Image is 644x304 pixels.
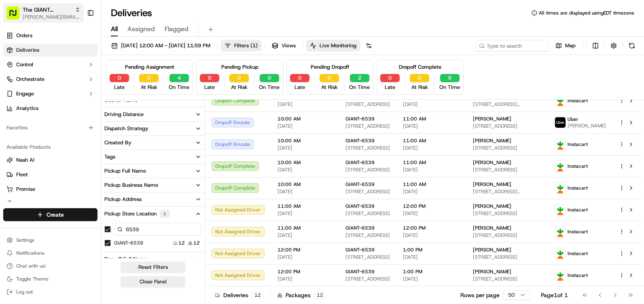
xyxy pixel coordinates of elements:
[473,137,511,144] span: [PERSON_NAME]
[568,250,588,257] span: Instacart
[568,207,588,213] span: Instacart
[204,84,215,91] span: Late
[250,42,258,49] span: ( 1 )
[221,63,258,71] div: Pending Pickup
[16,289,33,295] span: Log out
[104,255,147,263] div: Dropoff Full Name
[160,210,170,218] div: 1
[278,137,333,144] span: 10:00 AM
[278,268,333,275] span: 12:00 PM
[403,123,460,129] span: [DATE]
[127,24,155,34] span: Assigned
[178,240,185,246] span: 12
[314,291,326,299] div: 12
[345,268,375,275] span: GIANT-6539
[278,247,333,253] span: 12:00 PM
[473,188,542,195] span: [STREET_ADDRESS][PERSON_NAME]
[8,77,23,92] img: 1736555255976-a54dd68f-1ca7-489b-9aae-adbdc363a1c4
[6,186,94,193] a: Promise
[345,181,375,188] span: GIANT-6539
[16,117,62,125] span: Knowledge Base
[277,291,326,299] div: Packages
[282,42,296,49] span: Views
[125,63,174,71] div: Pending Assignment
[320,42,356,49] span: Live Monitoring
[439,84,460,91] span: On Time
[57,137,98,143] a: Powered byPylon
[111,24,118,34] span: All
[278,116,333,122] span: 10:00 AM
[473,145,542,151] span: [STREET_ADDRESS]
[16,200,55,207] span: Product Catalog
[16,171,28,178] span: Fleet
[278,101,333,108] span: [DATE]
[23,14,80,20] button: [PERSON_NAME][EMAIL_ADDRESS][PERSON_NAME][DOMAIN_NAME]
[345,159,375,166] span: GIANT-6539
[555,270,566,281] img: profile_instacart_ahold_partner.png
[568,97,588,104] span: Instacart
[80,137,98,143] span: Pylon
[555,161,566,171] img: profile_instacart_ahold_partner.png
[555,117,566,128] img: profile_uber_ahold_partner.png
[16,90,34,97] span: Engage
[3,121,97,134] div: Favorites
[234,42,258,49] span: Filters
[473,167,542,173] span: [STREET_ADDRESS]
[101,192,205,206] button: Pickup Address
[139,74,159,82] button: 0
[23,6,72,14] button: The GIANT Company
[345,167,390,173] span: [STREET_ADDRESS]
[345,247,375,253] span: GIANT-6539
[473,210,542,217] span: [STREET_ADDRESS]
[268,40,299,51] button: Views
[345,137,375,144] span: GIANT-6539
[6,200,94,207] a: Product Catalog
[6,156,94,164] a: Nash AI
[3,58,97,71] button: Control
[16,156,34,164] span: Nash AI
[278,145,333,151] span: [DATE]
[259,84,280,91] span: On Time
[101,150,205,164] button: Tags
[541,291,568,299] div: Page 1 of 1
[6,171,94,178] a: Fleet
[278,276,333,282] span: [DATE]
[473,123,542,129] span: [STREET_ADDRESS]
[5,114,65,129] a: 📗Knowledge Base
[3,183,97,196] button: Promise
[121,262,185,273] button: Reset Filters
[473,268,511,275] span: [PERSON_NAME]
[403,137,460,144] span: 11:00 AM
[252,291,264,299] div: 12
[473,254,542,260] span: [STREET_ADDRESS]
[16,237,34,243] span: Settings
[473,101,542,108] span: [STREET_ADDRESS][PERSON_NAME]
[568,272,588,279] span: Instacart
[345,225,375,231] span: GIANT-6539
[473,276,542,282] span: [STREET_ADDRESS]
[3,44,97,57] a: Deliveries
[104,153,115,160] div: Tags
[294,84,305,91] span: Late
[8,118,15,125] div: 📗
[345,188,390,195] span: [STREET_ADDRESS]
[555,226,566,237] img: profile_instacart_ahold_partner.png
[110,74,129,82] button: 0
[169,84,189,91] span: On Time
[278,159,333,166] span: 10:00 AM
[403,116,460,122] span: 11:00 AM
[76,117,130,125] span: API Documentation
[555,95,566,106] img: profile_instacart_ahold_partner.png
[345,232,390,239] span: [STREET_ADDRESS]
[104,125,148,132] div: Dispatch Strategy
[311,63,349,71] div: Pending Dropoff
[473,159,511,166] span: [PERSON_NAME]
[229,74,249,82] button: 0
[385,84,395,91] span: Late
[278,123,333,129] span: [DATE]
[568,141,588,148] span: Instacart
[200,74,219,82] button: 0
[476,40,549,51] input: Type to search
[306,40,360,51] button: Live Monitoring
